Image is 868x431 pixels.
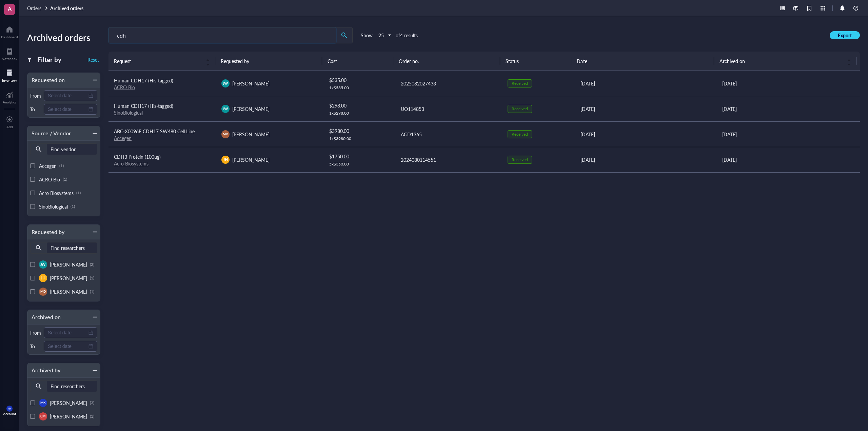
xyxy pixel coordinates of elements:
[580,105,711,113] div: [DATE]
[50,261,87,268] span: [PERSON_NAME]
[27,312,61,322] div: Archived on
[40,262,46,267] span: JW
[114,109,143,116] a: SinoBiological
[3,412,16,416] div: Account
[114,84,135,91] a: ACRO Bio
[39,162,57,169] span: Accegen
[719,57,843,65] span: Archived on
[722,131,854,138] div: [DATE]
[50,399,87,406] span: [PERSON_NAME]
[329,85,389,91] div: 1 x $ 535.00
[90,275,94,281] div: (1)
[329,111,389,116] div: 1 x $ 298.00
[50,275,87,281] span: [PERSON_NAME]
[27,5,49,11] a: Orders
[3,100,16,104] div: Analytics
[87,57,99,63] span: Reset
[329,127,389,135] div: $ 3980.00
[48,342,87,350] input: Select date
[114,153,161,160] span: CDH3 Protein (100ug)
[27,129,71,138] div: Source / Vendor
[40,289,46,294] span: MD
[2,46,17,61] a: Notebook
[329,153,389,160] div: $ 1750.00
[48,92,87,99] input: Select date
[40,414,46,419] span: CM
[322,52,393,71] th: Cost
[512,81,528,86] div: Received
[48,329,87,336] input: Select date
[86,56,100,64] button: Reset
[361,32,373,38] div: Show
[6,125,13,129] div: Add
[50,5,85,11] a: Archived orders
[76,190,81,196] div: (1)
[580,131,711,138] div: [DATE]
[223,132,228,136] span: MD
[114,102,173,109] span: Human CDH17 (His-tagged)
[223,81,228,86] span: JW
[401,156,497,163] div: 2024080114551
[114,128,195,135] span: ABC-X0096F CDH17 SW480 Cell Line
[27,5,41,12] span: Orders
[580,156,711,163] div: [DATE]
[39,190,74,196] span: Acro Biosystems
[395,121,502,147] td: AGD1365
[30,343,41,349] div: To
[71,204,75,209] div: (1)
[512,132,528,137] div: Received
[401,105,497,113] div: UO114853
[27,31,100,45] div: Archived orders
[2,67,17,82] a: Inventory
[39,203,68,210] span: SinoBiological
[114,57,202,65] span: Request
[50,413,87,420] span: [PERSON_NAME]
[395,71,502,96] td: 2025082027433
[714,52,856,71] th: Archived on
[232,80,270,87] span: [PERSON_NAME]
[395,147,502,172] td: 2024080114551
[329,136,389,141] div: 1 x $ 3980.00
[722,105,854,113] div: [DATE]
[27,75,65,85] div: Requested on
[838,32,852,38] span: Export
[90,262,94,267] div: (2)
[90,400,94,406] div: (3)
[30,106,41,112] div: To
[114,77,173,84] span: Human CDH17 (His-tagged)
[90,414,94,419] div: (1)
[8,4,12,13] span: A
[232,131,270,138] span: [PERSON_NAME]
[512,157,528,162] div: Received
[378,32,384,39] b: 25
[2,78,17,82] div: Inventory
[40,400,45,405] span: MK
[401,80,497,87] div: 2025082027433
[27,227,64,237] div: Requested by
[722,80,854,87] div: [DATE]
[722,156,854,163] div: [DATE]
[114,160,149,167] a: Acro Biosystems
[39,176,60,183] span: ACRO Bio
[232,156,270,163] span: [PERSON_NAME]
[30,330,41,336] div: From
[830,31,860,39] button: Export
[571,52,714,71] th: Date
[223,106,228,112] span: JW
[3,89,16,104] a: Analytics
[30,93,41,99] div: From
[396,32,418,38] div: of 4 results
[2,57,17,61] div: Notebook
[27,366,60,375] div: Archived by
[500,52,571,71] th: Status
[512,106,528,112] div: Received
[329,102,389,109] div: $ 298.00
[393,52,500,71] th: Order no.
[63,177,67,182] div: (1)
[41,275,45,281] span: JH
[59,163,64,169] div: (1)
[8,407,11,410] span: MK
[223,157,228,163] span: JH
[37,55,61,64] div: Filter by
[401,131,497,138] div: AGD1365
